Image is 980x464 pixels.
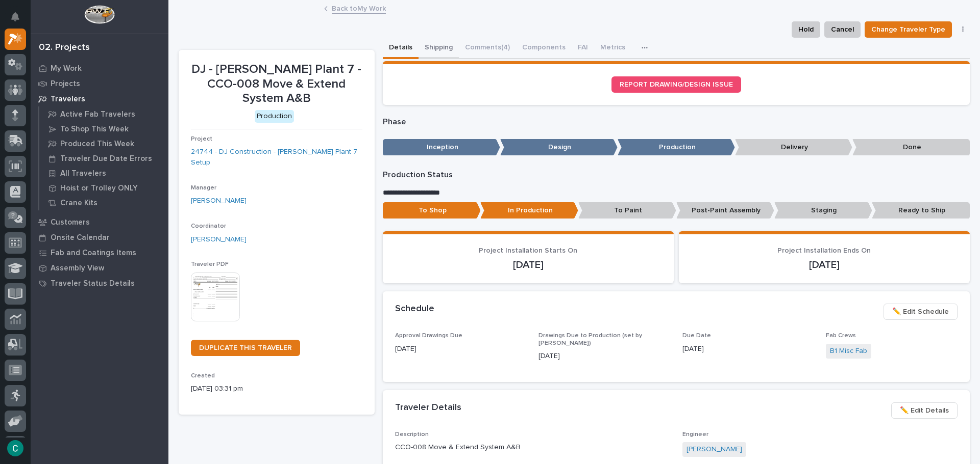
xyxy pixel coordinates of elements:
div: 02. Projects [39,42,90,53]
span: Traveler PDF [191,261,229,267]
p: Active Fab Travelers [60,110,135,119]
div: Production [255,110,294,123]
h2: Traveler Details [395,402,461,414]
span: Cancel [831,23,854,36]
button: Metrics [594,38,631,59]
p: [DATE] [538,351,670,362]
p: Done [852,139,970,156]
button: FAI [572,38,594,59]
a: REPORT DRAWING/DESIGN ISSUE [611,76,741,93]
p: Traveler Due Date Errors [60,154,152,163]
p: Post-Paint Assembly [676,202,774,219]
button: users-avatar [5,438,26,459]
span: Change Traveler Type [871,23,945,36]
p: To Paint [578,202,676,219]
a: Back toMy Work [332,2,386,14]
span: Coordinator [191,223,226,229]
a: Traveler Status Details [31,276,168,291]
span: Project Installation Starts On [479,247,577,254]
p: Produced This Week [60,140,134,149]
p: All Travelers [60,169,106,178]
p: Fab and Coatings Items [51,249,136,258]
a: Projects [31,76,168,91]
p: Traveler Status Details [51,279,135,288]
span: Description [395,431,429,438]
a: DUPLICATE THIS TRAVELER [191,340,300,356]
a: Traveler Due Date Errors [39,151,168,166]
a: Fab and Coatings Items [31,245,168,260]
span: Engineer [682,431,708,438]
img: Workspace Logo [84,5,114,24]
p: [DATE] [682,344,814,354]
span: Project Installation Ends On [777,247,871,254]
span: REPORT DRAWING/DESIGN ISSUE [620,81,733,88]
a: My Work [31,61,168,76]
span: Fab Crews [826,333,856,339]
span: Drawings Due to Production (set by [PERSON_NAME]) [538,333,642,346]
h2: Schedule [395,304,434,315]
button: Hold [792,21,820,38]
button: ✏️ Edit Details [891,402,958,419]
p: Assembly View [51,264,104,273]
button: Comments (4) [459,38,516,59]
div: Notifications [13,12,26,29]
p: [DATE] 03:31 pm [191,384,362,394]
a: Hoist or Trolley ONLY [39,181,168,195]
a: Produced This Week [39,137,168,151]
span: Manager [191,185,216,191]
a: Active Fab Travelers [39,107,168,121]
span: DUPLICATE THIS TRAVELER [199,344,292,351]
button: Components [516,38,572,59]
a: Assembly View [31,260,168,276]
span: Hold [798,23,814,36]
p: Hoist or Trolley ONLY [60,184,138,193]
p: In Production [480,202,578,219]
p: [DATE] [395,259,661,271]
p: Delivery [735,139,852,156]
p: Crane Kits [60,199,97,208]
p: Projects [51,79,80,89]
p: Design [500,139,618,156]
p: Inception [383,139,500,156]
p: My Work [51,64,82,73]
span: ✏️ Edit Details [900,404,949,417]
button: Details [383,38,419,59]
a: 24744 - DJ Construction - [PERSON_NAME] Plant 7 Setup [191,147,362,168]
a: Customers [31,214,168,230]
a: Crane Kits [39,196,168,210]
p: [DATE] [691,259,958,271]
p: Production [618,139,735,156]
p: To Shop [383,202,481,219]
button: Change Traveler Type [865,21,952,38]
p: DJ - [PERSON_NAME] Plant 7 - CCO-008 Move & Extend System A&B [191,62,362,106]
span: Created [191,373,215,379]
p: CCO-008 Move & Extend System A&B [395,442,670,453]
p: Phase [383,117,970,127]
a: [PERSON_NAME] [687,444,742,455]
p: To Shop This Week [60,125,129,134]
button: Notifications [5,6,26,28]
span: Approval Drawings Due [395,333,462,339]
button: Shipping [419,38,459,59]
span: Due Date [682,333,711,339]
p: Ready to Ship [872,202,970,219]
a: To Shop This Week [39,122,168,136]
p: Onsite Calendar [51,233,110,242]
p: Customers [51,218,90,227]
span: Project [191,136,212,142]
button: ✏️ Edit Schedule [884,304,958,320]
a: B1 Misc Fab [830,346,867,357]
span: ✏️ Edit Schedule [892,306,949,318]
a: Travelers [31,91,168,106]
p: [DATE] [395,344,527,354]
a: [PERSON_NAME] [191,196,247,206]
a: All Travelers [39,166,168,180]
p: Staging [774,202,872,219]
a: [PERSON_NAME] [191,234,247,245]
button: Cancel [824,21,861,38]
p: Travelers [51,95,85,104]
p: Production Status [383,170,970,180]
a: Onsite Calendar [31,230,168,245]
